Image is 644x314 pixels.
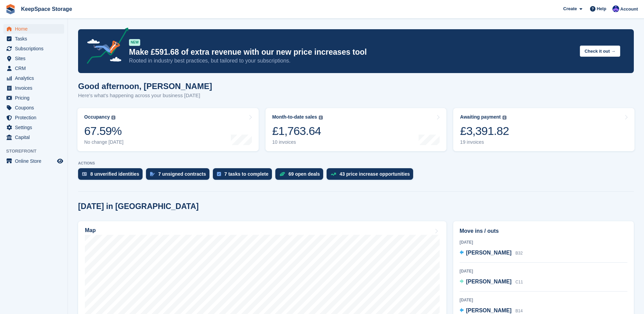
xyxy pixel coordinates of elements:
div: [DATE] [460,239,627,245]
div: [DATE] [460,297,627,303]
img: Chloe Clark [612,5,619,12]
span: B14 [515,309,522,313]
span: Home [15,24,56,34]
img: price_increase_opportunities-93ffe204e8149a01c8c9dc8f82e8f89637d9d84a8eef4429ea346261dce0b2c0.svg [331,173,336,176]
a: menu [3,133,64,142]
span: Invoices [15,83,56,93]
span: Tasks [15,34,56,43]
div: 8 unverified identities [90,171,139,177]
span: [PERSON_NAME] [466,250,512,256]
a: Awaiting payment £3,391.82 19 invoices [453,108,634,151]
a: menu [3,34,64,43]
img: contract_signature_icon-13c848040528278c33f63329250d36e43548de30e8caae1d1a13099fd9432cc5.svg [150,172,155,176]
div: 19 invoices [460,139,509,145]
a: menu [3,73,64,83]
div: 43 price increase opportunities [339,171,410,177]
img: task-75834270c22a3079a89374b754ae025e5fb1db73e45f91037f5363f120a921f8.svg [217,172,221,176]
p: Here's what's happening across your business [DATE] [78,92,212,100]
a: 7 unsigned contracts [146,168,213,183]
img: deal-1b604bf984904fb50ccaf53a9ad4b4a5d6e5aea283cecdc64d6e3604feb123c2.svg [279,172,285,176]
span: Pricing [15,93,56,103]
h2: Move ins / outs [460,227,627,235]
p: ACTIONS [78,161,634,165]
img: stora-icon-8386f47178a22dfd0bd8f6a31ec36ba5ce8667c1dd55bd0f319d3a0aa187defe.svg [5,4,16,14]
span: Coupons [15,103,56,112]
a: Preview store [56,157,64,165]
button: Check it out → [580,46,620,57]
a: 69 open deals [275,168,327,183]
span: Account [620,6,638,13]
span: Capital [15,133,56,142]
h2: Map [85,227,96,233]
a: KeepSpace Storage [18,3,75,15]
img: icon-info-grey-7440780725fd019a000dd9b08b2336e03edf1995a4989e88bcd33f0948082b44.svg [111,116,115,120]
span: CRM [15,64,56,73]
div: No change [DATE] [84,139,124,145]
div: 67.59% [84,124,124,138]
a: [PERSON_NAME] B32 [460,249,523,258]
span: Online Store [15,156,56,166]
p: Make £591.68 of extra revenue with our new price increases tool [129,47,574,57]
p: Rooted in industry best practices, but tailored to your subscriptions. [129,57,574,65]
span: B32 [515,251,522,256]
a: 8 unverified identities [78,168,146,183]
div: 69 open deals [289,171,320,177]
span: Protection [15,113,56,122]
a: Month-to-date sales £1,763.64 10 invoices [265,108,447,151]
a: menu [3,44,64,53]
a: menu [3,103,64,112]
div: 7 tasks to complete [224,171,269,177]
span: Subscriptions [15,44,56,53]
a: 43 price increase opportunities [327,168,417,183]
div: Awaiting payment [460,114,501,120]
a: menu [3,64,64,73]
div: 7 unsigned contracts [158,171,206,177]
span: Storefront [6,148,68,155]
span: [PERSON_NAME] [466,308,512,313]
h1: Good afternoon, [PERSON_NAME] [78,82,212,91]
div: NEW [129,39,140,46]
span: Settings [15,123,56,132]
a: menu [3,156,64,166]
a: menu [3,113,64,122]
span: C11 [515,280,523,284]
img: icon-info-grey-7440780725fd019a000dd9b08b2336e03edf1995a4989e88bcd33f0948082b44.svg [319,116,323,120]
span: Analytics [15,73,56,83]
span: Help [597,5,606,12]
span: [PERSON_NAME] [466,279,512,284]
span: Sites [15,54,56,63]
a: menu [3,54,64,63]
a: menu [3,93,64,103]
a: 7 tasks to complete [213,168,275,183]
div: Occupancy [84,114,110,120]
div: 10 invoices [272,139,323,145]
img: icon-info-grey-7440780725fd019a000dd9b08b2336e03edf1995a4989e88bcd33f0948082b44.svg [502,116,507,120]
div: £1,763.64 [272,124,323,138]
div: Month-to-date sales [272,114,317,120]
a: menu [3,123,64,132]
a: Occupancy 67.59% No change [DATE] [77,108,259,151]
h2: [DATE] in [GEOGRAPHIC_DATA] [78,202,199,211]
div: £3,391.82 [460,124,509,138]
img: price-adjustments-announcement-icon-8257ccfd72463d97f412b2fc003d46551f7dbcb40ab6d574587a9cd5c0d94... [81,28,129,66]
a: menu [3,83,64,93]
img: verify_identity-adf6edd0f0f0b5bbfe63781bf79b02c33cf7c696d77639b501bdc392416b5a36.svg [82,172,87,176]
span: Create [563,5,577,12]
div: [DATE] [460,268,627,274]
a: menu [3,24,64,34]
a: [PERSON_NAME] C11 [460,278,523,286]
